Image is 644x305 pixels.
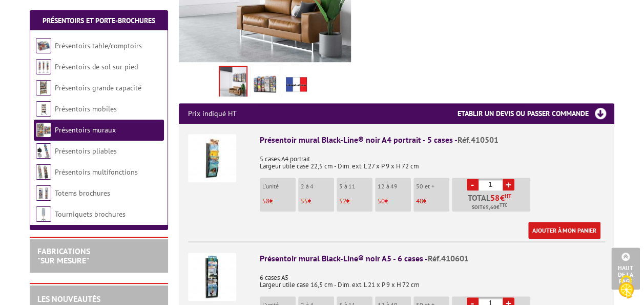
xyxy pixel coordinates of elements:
sup: TTC [500,202,507,208]
img: Présentoirs de sol sur pied [36,59,51,74]
img: Présentoirs mobiles [36,101,51,117]
a: Présentoirs muraux [55,125,116,135]
p: € [262,198,296,205]
span: Soit € [472,203,507,212]
img: presentoir_mural_blacl_line_noir_410501_410601_411001_420601_421201.jpg [220,67,246,99]
span: 58 [262,197,269,205]
img: Présentoirs table/comptoirs [36,38,51,53]
span: Réf.410601 [428,253,469,263]
p: € [416,198,449,205]
a: Présentoirs grande capacité [55,83,141,92]
a: Présentoirs de sol sur pied [55,62,138,71]
span: 55 [301,197,308,205]
img: Présentoir mural Black-Line® noir A4 portrait - 5 cases [188,134,236,182]
p: 2 à 4 [301,183,334,190]
img: Présentoirs muraux [36,122,51,138]
a: - [467,179,479,190]
p: € [378,198,411,205]
div: Présentoir mural Black-Line® noir A4 portrait - 5 cases - [260,134,605,146]
a: Présentoirs pliables [55,146,117,156]
span: Réf.410501 [458,135,498,145]
img: Présentoirs multifonctions [36,164,51,180]
span: € [500,194,505,202]
img: Présentoir mural Black-Line® noir A5 - 6 cases [188,253,236,301]
p: Prix indiqué HT [188,103,237,124]
a: FABRICATIONS"Sur Mesure" [37,246,90,265]
span: 52 [339,197,346,205]
p: 6 cases A5 Largeur utile case 16,5 cm - Dim. ext. L 21 x P 9 x H 72 cm [260,267,605,289]
a: Présentoirs multifonctions [55,167,138,177]
p: 50 et + [416,183,449,190]
a: Présentoirs table/comptoirs [55,41,142,50]
span: 69,60 [483,203,496,212]
h3: Etablir un devis ou passer commande [458,103,614,124]
img: Tourniquets brochures [36,206,51,222]
p: 5 à 11 [339,183,372,190]
img: Présentoirs pliables [36,143,51,159]
span: 48 [416,197,423,205]
p: 5 cases A4 portrait Largeur utile case 22,5 cm - Dim. ext. L 27 x P 9 x H 72 cm [260,148,605,170]
img: Présentoirs grande capacité [36,80,51,96]
a: Tourniquets brochures [55,209,126,219]
img: presentoirs_muraux_410501_1.jpg [253,68,277,100]
span: 50 [378,197,385,205]
a: Ajouter à mon panier [528,222,600,239]
p: Total [454,194,530,212]
p: 12 à 49 [378,183,411,190]
a: Haut de la page [611,247,640,290]
a: + [503,179,514,190]
div: Présentoir mural Black-Line® noir A5 - 6 cases - [260,253,605,264]
a: Présentoirs et Porte-brochures [43,16,155,25]
button: Cookies (fenêtre modale) [608,270,644,305]
span: 58 [490,194,500,202]
p: € [339,198,372,205]
img: Cookies (fenêtre modale) [613,274,639,300]
img: Totems brochures [36,185,51,201]
a: Présentoirs mobiles [55,104,117,113]
p: € [301,198,334,205]
sup: HT [505,193,511,200]
img: edimeta_produit_fabrique_en_france.jpg [284,68,309,100]
p: L'unité [262,183,296,190]
a: Totems brochures [55,188,110,198]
